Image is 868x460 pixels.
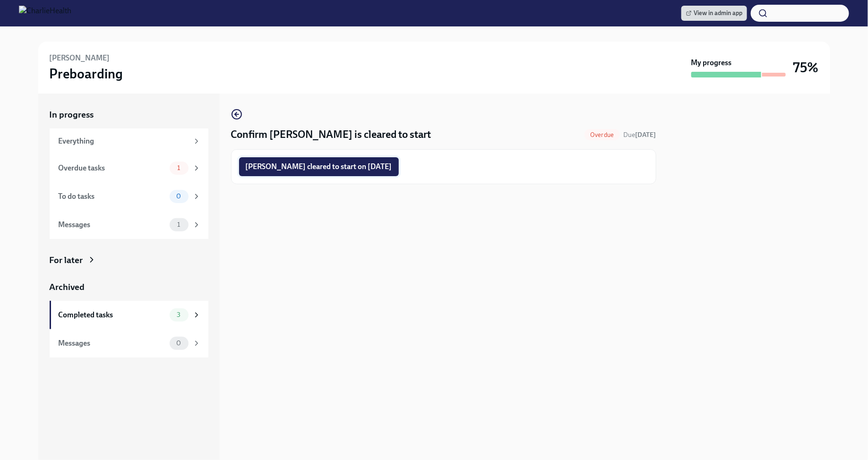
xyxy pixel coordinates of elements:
[59,338,166,349] div: Messages
[231,128,431,142] h4: Confirm [PERSON_NAME] is cleared to start
[50,281,208,293] a: Archived
[50,254,83,266] div: For later
[50,65,123,82] h3: Preboarding
[172,164,186,171] span: 1
[50,53,110,63] h6: [PERSON_NAME]
[246,162,392,171] span: [PERSON_NAME] cleared to start on [DATE]
[793,59,819,76] h3: 75%
[50,182,208,211] a: To do tasks0
[171,311,186,318] span: 3
[691,58,732,68] strong: My progress
[171,340,187,347] span: 0
[172,221,186,228] span: 1
[59,136,189,146] div: Everything
[239,157,399,176] button: [PERSON_NAME] cleared to start on [DATE]
[50,301,208,329] a: Completed tasks3
[50,329,208,358] a: Messages0
[50,128,208,154] a: Everything
[681,6,747,21] a: View in admin app
[636,131,656,139] strong: [DATE]
[50,211,208,239] a: Messages1
[59,191,166,202] div: To do tasks
[19,6,71,21] img: CharlieHealth
[584,131,619,138] span: Overdue
[50,109,208,121] a: In progress
[624,131,656,139] span: Due
[50,154,208,182] a: Overdue tasks1
[686,9,742,18] span: View in admin app
[624,130,656,139] span: August 6th, 2025 08:00
[171,193,187,200] span: 0
[59,163,166,173] div: Overdue tasks
[59,220,166,230] div: Messages
[59,310,166,320] div: Completed tasks
[50,254,208,266] a: For later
